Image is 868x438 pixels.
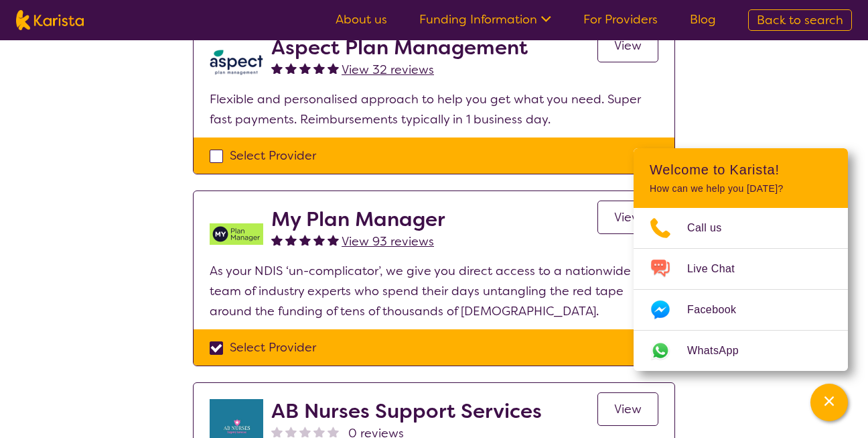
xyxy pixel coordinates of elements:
img: lkb8hqptqmnl8bp1urdw.png [210,36,263,89]
span: Back to search [757,12,843,28]
h2: Welcome to Karista! [650,162,832,178]
img: fullstar [299,234,311,245]
a: About us [336,11,387,28]
img: nonereviewstar [313,426,325,437]
span: View 32 reviews [342,62,434,78]
a: View 93 reviews [342,231,434,252]
span: View [614,38,642,54]
a: View [597,392,658,426]
span: View [614,401,642,417]
a: For Providers [583,11,658,28]
img: nonereviewstar [299,426,311,437]
img: fullstar [328,234,339,245]
a: Back to search [748,9,852,31]
img: fullstar [271,62,283,74]
p: As your NDIS ‘un-complicator’, we give you direct access to a nationwide team of industry experts... [210,261,658,321]
img: fullstar [313,234,325,245]
img: fullstar [271,234,283,245]
span: Call us [687,218,738,238]
a: Funding Information [419,11,551,28]
a: Blog [690,11,716,28]
ul: Choose channel [634,208,848,371]
button: Channel Menu [810,384,848,421]
p: Flexible and personalised approach to help you get what you need. Super fast payments. Reimbursem... [210,89,658,129]
h2: AB Nurses Support Services [271,399,542,423]
img: nonereviewstar [285,426,297,437]
a: Web link opens in a new tab. [634,331,848,371]
h2: My Plan Manager [271,207,445,231]
img: fullstar [285,62,297,74]
h2: Aspect Plan Management [271,36,528,60]
img: v05irhjwnjh28ktdyyfd.png [210,207,263,261]
a: View [597,201,658,234]
span: WhatsApp [687,341,755,361]
img: fullstar [328,62,339,74]
a: View 32 reviews [342,60,434,80]
img: nonereviewstar [271,426,283,437]
span: Facebook [687,300,752,320]
img: fullstar [285,234,297,245]
span: Live Chat [687,259,751,279]
p: How can we help you [DATE]? [650,183,832,195]
a: View [597,29,658,62]
img: fullstar [299,62,311,74]
img: Karista logo [16,10,84,30]
span: View [614,209,642,225]
img: fullstar [313,62,325,74]
span: View 93 reviews [342,233,434,250]
div: Channel Menu [634,148,848,371]
img: nonereviewstar [328,426,339,437]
